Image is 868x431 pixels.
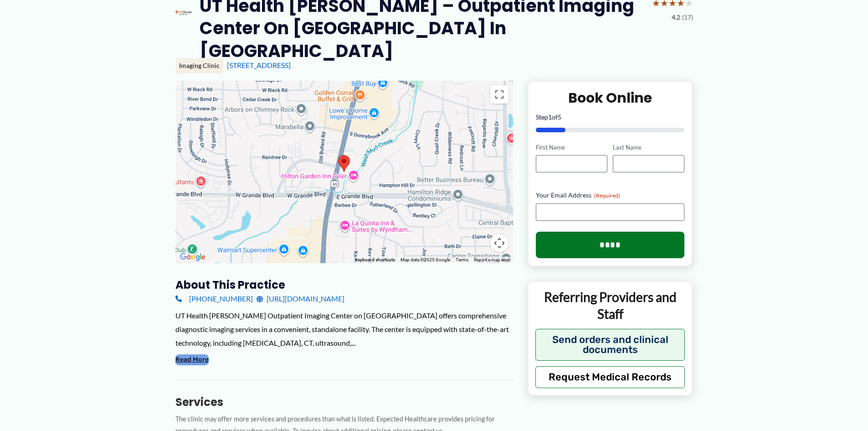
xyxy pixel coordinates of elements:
a: Terms (opens in new tab) [456,257,468,262]
label: Last Name [613,143,684,152]
button: Toggle fullscreen view [490,85,508,104]
h3: About this practice [175,278,513,292]
button: Keyboard shortcuts [355,257,395,263]
div: UT Health [PERSON_NAME] Outpatient Imaging Center on [GEOGRAPHIC_DATA] offers comprehensive diagn... [175,309,513,349]
span: (Required) [594,192,620,199]
span: (17) [682,11,693,23]
a: [URL][DOMAIN_NAME] [257,292,344,306]
a: [STREET_ADDRESS] [227,61,291,69]
span: 1 [548,113,552,121]
h3: Services [175,395,513,409]
label: Your Email Address [536,191,685,200]
div: Imaging Clinic [175,58,223,73]
button: Map camera controls [490,234,508,252]
a: [PHONE_NUMBER] [175,292,253,306]
p: Step of [536,114,685,120]
h2: Book Online [536,89,685,107]
img: Google [178,251,208,263]
button: Read More [175,354,209,365]
span: 4.2 [672,11,680,23]
p: Referring Providers and Staff [535,289,685,322]
a: Open this area in Google Maps (opens a new window) [178,251,208,263]
a: Report a map error [474,257,510,262]
button: Request Medical Records [535,366,685,388]
span: Map data ©2025 Google [401,257,450,262]
button: Send orders and clinical documents [535,329,685,361]
span: 5 [558,113,561,121]
label: First Name [536,143,607,152]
